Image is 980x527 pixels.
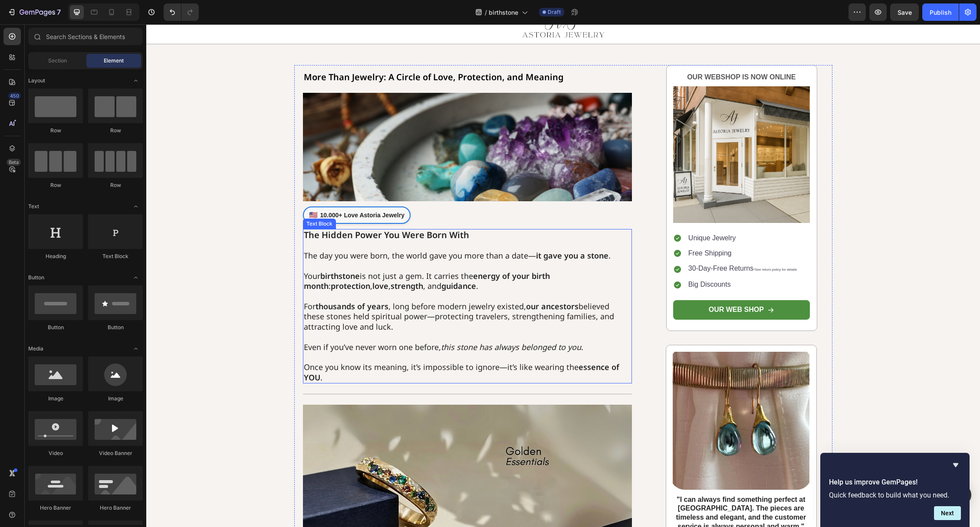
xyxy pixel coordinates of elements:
[489,8,518,17] span: birthstone
[390,226,462,236] strong: it gave you a stone
[28,252,83,260] div: Heading
[542,256,651,265] p: Big Discounts
[158,226,485,236] p: The day you were born, the world gave you more than a date— .
[898,9,912,16] span: Save
[88,127,143,134] div: Row
[922,3,959,21] button: Publish
[158,246,404,267] strong: energy of your birth month
[88,449,143,457] div: Video Banner
[28,395,83,403] div: Image
[88,324,143,331] div: Button
[562,281,618,290] p: OUR WEB SHOP
[158,267,485,308] p: For , long before modern jewelry existed, believed these stones held spiritual power—protecting t...
[526,327,663,465] img: gempages_575586332697428511-29aeaf41-fccc-4b01-81bb-667c9acb5d01.webp
[530,471,660,506] strong: "I can always find something perfect at [GEOGRAPHIC_DATA]. The pieces are timeless and elegant, a...
[174,246,214,257] strong: birthstone
[157,69,486,177] img: gempages_575586332697428511-b0db8970-918f-49b1-858c-662db98a1633.png
[28,345,43,353] span: Media
[158,47,418,59] strong: More Than Jewelry: A Circle of Love, Protection, and Meaning
[104,57,124,65] span: Element
[950,460,961,470] button: Hide survey
[129,342,143,356] span: Toggle open
[8,92,21,99] div: 450
[28,324,83,331] div: Button
[829,491,961,499] p: Quick feedback to build what you need.
[542,225,651,234] p: Free Shipping
[158,308,485,328] p: Even if you’ve never worn one before, .
[890,3,919,21] button: Save
[88,395,143,403] div: Image
[542,240,651,250] p: 30-Day-Free Returns
[548,8,561,16] span: Draft
[226,256,242,267] strong: love
[88,181,143,189] div: Row
[829,460,961,520] div: Help us improve GemPages!
[169,277,242,287] strong: thousands of years
[48,57,67,65] span: Section
[3,3,65,21] button: 7
[28,181,83,189] div: Row
[829,477,961,488] h2: Help us improve GemPages!
[244,256,277,267] strong: strength
[129,200,143,213] span: Toggle open
[158,196,188,203] div: Text Block
[28,274,44,282] span: Button
[934,506,961,520] button: Next question
[28,449,83,457] div: Video
[57,7,61,17] p: 7
[28,504,83,512] div: Hero Banner
[184,256,224,267] strong: protection
[930,8,951,17] div: Publish
[542,209,651,219] p: Unique Jewelry
[485,8,487,17] span: /
[28,127,83,134] div: Row
[607,243,651,247] span: *See return policy for details
[28,28,143,45] input: Search Sections & Elements
[157,182,264,200] a: 10.000+ Love Astoria Jewelry
[129,74,143,88] span: Toggle open
[295,256,330,267] strong: guidance
[158,328,485,358] p: Once you know its meaning, it’s impossible to ignore—it’s like wearing the .
[164,3,199,21] div: Undo/Redo
[28,77,45,85] span: Layout
[88,252,143,260] div: Text Block
[158,205,323,216] strong: The Hidden Power You Were Born With
[129,271,143,285] span: Toggle open
[88,504,143,512] div: Hero Banner
[380,277,432,287] strong: our ancestors
[146,24,980,527] iframe: Design area
[527,62,664,199] img: gempages_575586332697428511-ee5a813d-f0cf-47e7-98a6-163bf52253ee.png
[528,49,663,58] p: OUR WEBSHOP IS NOW ONLINE
[527,276,664,295] a: OUR WEB SHOP
[295,318,435,328] i: this stone has always belonged to you
[158,236,485,267] p: Your is not just a gem. It carries the : , , , and .
[163,186,171,196] span: 🇺🇸
[7,159,21,166] div: Beta
[158,337,473,358] strong: essence of YOU
[28,203,39,210] span: Text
